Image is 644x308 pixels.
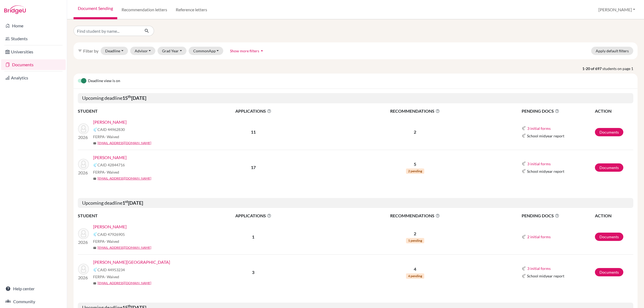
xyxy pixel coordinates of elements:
a: Documents [595,128,623,136]
p: 2026 [78,274,89,281]
span: - Waived [105,274,119,279]
th: STUDENT [78,212,185,219]
span: PENDING DOCS [522,108,594,114]
b: 1 [252,234,254,239]
span: APPLICATIONS [185,212,321,219]
span: - Waived [105,239,119,244]
b: 15 [DATE] [122,95,146,101]
img: Common App logo [522,266,526,271]
input: Find student by name... [74,26,140,36]
img: Alsaffar, Zahraa [78,123,89,134]
span: RECOMMENDATIONS [322,108,508,114]
img: Burmawala, Haniya [78,264,89,274]
span: - Waived [105,134,119,139]
span: mail [93,282,96,285]
img: Common App logo [93,163,97,167]
b: 11 [251,129,256,134]
img: Common App logo [522,162,526,166]
span: 1 pending [406,238,424,243]
button: CommonApp [189,47,224,55]
a: Documents [595,268,623,276]
b: 3 [252,270,254,275]
button: Show more filtersarrow_drop_up [225,47,269,55]
i: arrow_drop_up [259,48,265,53]
span: CAID 47926905 [97,232,125,237]
span: RECOMMENDATIONS [322,212,508,219]
img: Common App logo [522,126,526,130]
a: Community [1,296,66,307]
button: [PERSON_NAME] [596,5,638,15]
img: Common App logo [93,267,97,272]
span: mail [93,246,96,250]
img: Common App logo [93,127,97,132]
sup: th [128,94,131,99]
span: 2 pending [406,168,424,174]
img: Common App logo [522,169,526,173]
a: [EMAIL_ADDRESS][DOMAIN_NAME] [97,245,151,250]
b: 1 [DATE] [122,200,143,206]
p: 5 [322,161,508,167]
a: [PERSON_NAME][GEOGRAPHIC_DATA] [93,259,170,265]
span: 4 pending [406,273,424,279]
img: Aggarwal, Ashriti [78,228,89,239]
h5: Upcoming deadline [78,93,633,103]
a: [EMAIL_ADDRESS][DOMAIN_NAME] [97,141,151,145]
button: Grad Year [158,47,186,55]
span: students on page 1 [602,66,638,71]
span: FERPA [93,134,119,140]
a: Universities [1,46,66,57]
a: Help center [1,283,66,294]
p: 2026 [78,170,89,176]
img: Common App logo [93,232,97,236]
strong: 1-20 of 697 [582,66,602,71]
b: 17 [251,165,256,170]
p: 2 [322,230,508,237]
span: CAID 44953234 [97,267,125,273]
a: [PERSON_NAME] [93,223,127,230]
button: 2 initial forms [527,234,551,240]
span: Filter by [83,48,98,53]
p: 4 [322,266,508,272]
img: Common App logo [522,134,526,138]
span: Show more filters [230,49,259,53]
p: 2026 [78,239,89,245]
a: Students [1,33,66,44]
a: Documents [595,233,623,241]
a: [EMAIL_ADDRESS][DOMAIN_NAME] [97,281,151,285]
button: 3 initial forms [527,265,551,272]
a: Documents [595,163,623,172]
p: 2026 [78,134,89,141]
th: STUDENT [78,108,185,115]
img: Common App logo [522,274,526,278]
span: FERPA [93,239,119,244]
span: PENDING DOCS [522,212,594,219]
span: - Waived [105,170,119,174]
span: Deadline view is on [88,78,120,84]
span: APPLICATIONS [185,108,321,114]
button: 3 initial forms [527,161,551,167]
span: mail [93,177,96,180]
span: mail [93,142,96,145]
span: School midyear report [527,273,564,279]
span: School midyear report [527,168,564,174]
a: [PERSON_NAME] [93,119,127,125]
span: CAID 42844716 [97,162,125,168]
a: Analytics [1,72,66,83]
button: Deadline [101,47,128,55]
span: School midyear report [527,133,564,139]
a: Documents [1,59,66,70]
h5: Upcoming deadline [78,198,633,208]
button: Advisor [130,47,156,55]
sup: st [125,199,128,204]
th: ACTION [595,108,633,115]
span: CAID 44962830 [97,127,125,132]
button: 3 initial forms [527,125,551,131]
i: filter_list [78,49,82,53]
button: Apply default filters [591,47,633,55]
a: [EMAIL_ADDRESS][DOMAIN_NAME] [97,176,151,181]
span: FERPA [93,274,119,280]
a: Home [1,20,66,31]
p: 2 [322,129,508,135]
img: Common App logo [522,235,526,239]
th: ACTION [595,212,633,219]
